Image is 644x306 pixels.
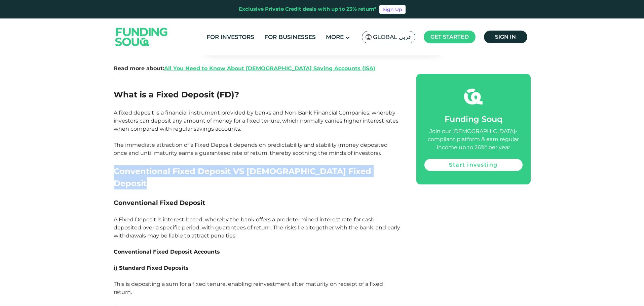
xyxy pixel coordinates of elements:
span: Sign in [495,34,516,40]
span: What is a Fixed Deposit (FD)? [114,90,239,99]
span: i) Standard Fixed Deposits [114,265,189,271]
a: Start investing [424,159,523,171]
img: SA Flag [366,34,372,40]
span: A fixed deposit is a financial instrument provided by banks and Non-Bank Financial Companies, whe... [114,110,399,156]
span: Funding Souq [445,114,502,124]
a: All You Need to Know About [DEMOGRAPHIC_DATA] Saving Accounts (ISA) [164,65,375,72]
span: This is depositing a sum for a fixed tenure, enabling reinvestment after maturity on receipt of a... [114,281,383,295]
img: fsicon [464,87,483,106]
div: Join our [DEMOGRAPHIC_DATA]-compliant platform & earn regular income up to 26%* per year [424,127,523,151]
span: Conventional Fixed Deposit Accounts [114,249,220,255]
span: Conventional Fixed Deposit VS [DEMOGRAPHIC_DATA] Fixed Deposit [114,166,371,188]
span: Get started [430,34,469,40]
span: More [326,34,344,40]
a: For Businesses [263,32,317,43]
span: A Fixed Deposit is interest-based, whereby the bank offers a predetermined interest rate for cash... [114,216,400,239]
a: Sign in [484,31,527,43]
a: Sign Up [379,5,406,14]
div: Exclusive Private Credit deals with up to 23% return* [239,5,377,13]
img: Logo [109,20,175,54]
strong: Read more about: [114,65,375,72]
span: Conventional Fixed Deposit [114,199,205,207]
span: Global عربي [373,33,412,41]
a: For Investors [205,32,256,43]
